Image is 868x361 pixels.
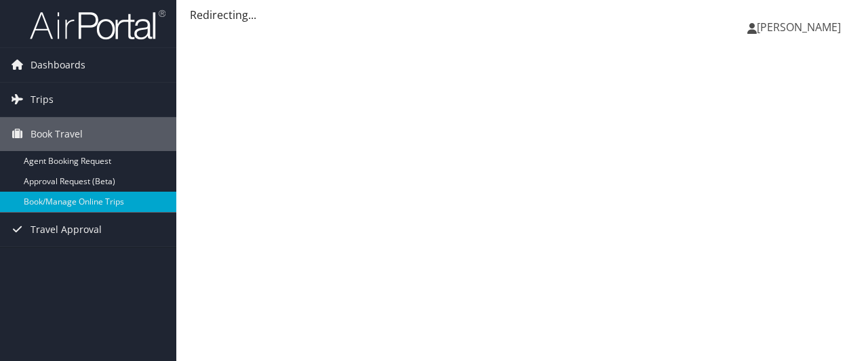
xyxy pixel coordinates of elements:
[30,9,165,41] img: airportal-logo.png
[747,7,854,47] a: [PERSON_NAME]
[757,20,841,35] span: [PERSON_NAME]
[31,48,85,82] span: Dashboards
[31,213,102,247] span: Travel Approval
[31,117,83,151] span: Book Travel
[31,83,54,116] span: Trips
[190,7,854,23] div: Redirecting...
